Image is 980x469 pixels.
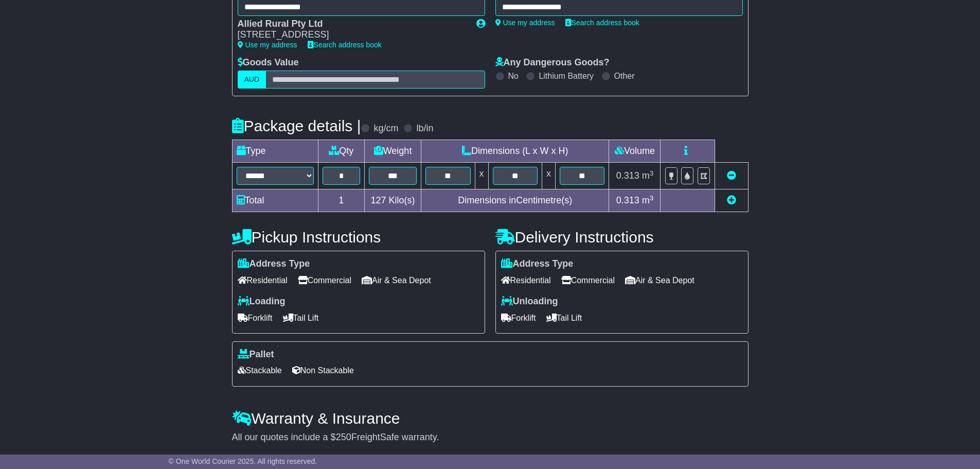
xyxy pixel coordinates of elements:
td: x [542,163,555,189]
span: 0.313 [616,170,639,181]
td: Volume [609,140,661,163]
span: Tail Lift [546,310,582,326]
td: Kilo(s) [365,189,421,212]
a: Remove this item [727,170,736,181]
span: Commercial [561,272,615,288]
span: 0.313 [616,195,639,205]
div: Allied Rural Pty Ltd [238,19,466,30]
span: m [642,170,654,181]
span: Forklift [238,310,273,326]
a: Use my address [238,41,297,49]
label: Lithium Battery [539,71,594,81]
span: m [642,195,654,205]
span: Commercial [298,272,351,288]
h4: Pickup Instructions [232,229,485,246]
label: AUD [238,71,266,89]
td: x [475,163,488,189]
span: Residential [501,272,551,288]
div: [STREET_ADDRESS] [238,29,466,41]
label: Any Dangerous Goods? [495,57,610,68]
span: © One World Courier 2025. All rights reserved. [169,457,317,465]
span: 127 [371,195,386,205]
span: 250 [336,432,351,442]
h4: Warranty & Insurance [232,410,749,427]
sup: 3 [650,194,654,202]
td: Weight [365,140,421,163]
span: Air & Sea Depot [362,272,431,288]
span: Air & Sea Depot [625,272,694,288]
span: Tail Lift [283,310,319,326]
span: Non Stackable [292,362,354,378]
td: Qty [318,140,365,163]
h4: Delivery Instructions [495,229,749,246]
a: Use my address [495,19,555,27]
td: Dimensions (L x W x H) [421,140,609,163]
td: 1 [318,189,365,212]
span: Forklift [501,310,536,326]
label: Goods Value [238,57,299,68]
sup: 3 [650,169,654,177]
label: Unloading [501,296,558,307]
a: Search address book [308,41,382,49]
a: Add new item [727,195,736,205]
label: Pallet [238,349,274,360]
label: lb/in [416,123,433,134]
td: Dimensions in Centimetre(s) [421,189,609,212]
label: Address Type [501,258,574,270]
span: Stackable [238,362,282,378]
label: Address Type [238,258,310,270]
a: Search address book [565,19,639,27]
label: Other [614,71,635,81]
label: kg/cm [373,123,398,134]
label: No [508,71,519,81]
h4: Package details | [232,117,361,134]
label: Loading [238,296,286,307]
td: Type [232,140,318,163]
span: Residential [238,272,288,288]
td: Total [232,189,318,212]
div: All our quotes include a $ FreightSafe warranty. [232,432,749,443]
